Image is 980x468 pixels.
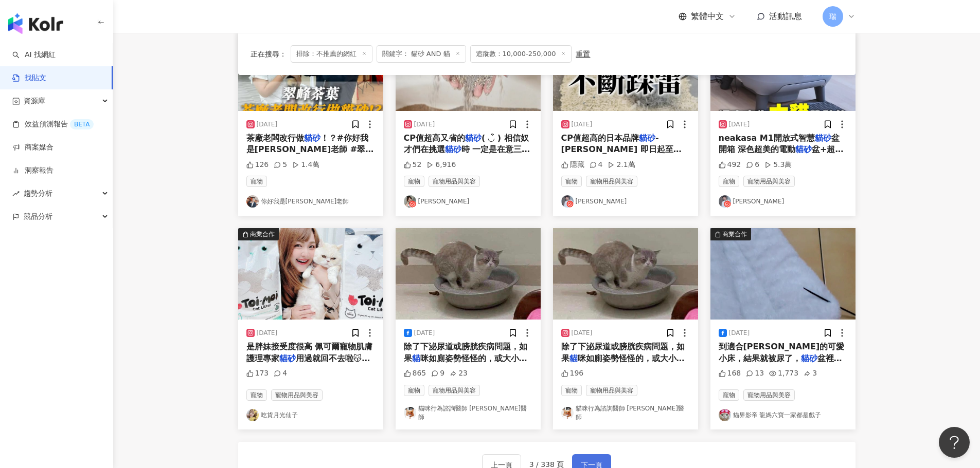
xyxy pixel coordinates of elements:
[412,353,420,363] mark: 貓
[691,11,724,22] span: 繁體中文
[710,228,856,320] img: post-image
[414,120,435,129] div: [DATE]
[939,427,970,458] iframe: Help Scout Beacon - Open
[404,404,532,422] a: KOL Avatar貓咪行為諮詢醫師 [PERSON_NAME]醫師
[404,407,416,419] img: KOL Avatar
[304,133,320,143] mark: 貓砂
[431,368,444,379] div: 9
[769,11,802,21] span: 活動訊息
[24,89,45,113] span: 資源庫
[729,120,750,129] div: [DATE]
[561,195,690,208] a: KOL Avatar[PERSON_NAME]
[404,385,424,396] span: 寵物
[246,176,267,187] span: 寵物
[561,353,685,375] span: 咪如廁姿勢怪怪的，或大小便老是拉不準，很可能跟
[719,368,741,379] div: 168
[257,120,278,129] div: [DATE]
[450,368,468,379] div: 23
[257,329,278,338] div: [DATE]
[608,160,635,170] div: 2.1萬
[465,133,482,143] mark: 貓砂
[12,50,56,60] a: searchAI 找網紅
[12,165,54,176] a: 洞察報告
[396,228,541,320] img: post-image
[561,385,582,396] span: 寵物
[246,409,375,421] a: KOL Avatar吃貨月光仙子
[561,368,584,379] div: 196
[404,133,529,154] span: ( ◡̉̈ ) 相信奴才們在挑選
[24,205,52,228] span: 競品分析
[246,133,304,143] span: 茶廠老闆改行做
[404,368,426,379] div: 865
[561,195,574,208] img: KOL Avatar
[238,228,383,320] img: post-image
[561,407,574,419] img: KOL Avatar
[561,133,639,143] span: CP值超高的日本品牌
[764,160,792,170] div: 5.3萬
[815,133,831,143] mark: 貓砂
[246,160,269,170] div: 126
[743,176,795,187] span: 寵物用品與美容
[414,329,435,338] div: [DATE]
[426,160,456,170] div: 6,916
[445,144,461,154] mark: 貓砂
[576,50,590,58] div: 重置
[404,353,527,375] span: 咪如廁姿勢怪怪的，或大小便老是拉不準，很可能跟
[829,11,836,22] span: 瑞
[404,176,424,187] span: 寵物
[719,409,847,421] a: KOL Avatar貓界影帝 龍媽六寶一家都是戲子
[291,45,372,63] span: 排除：不推薦的網紅
[710,228,856,320] button: 商業合作
[719,195,731,208] img: KOL Avatar
[12,190,20,197] span: rise
[746,160,759,170] div: 6
[561,404,690,422] a: KOL Avatar貓咪行為諮詢醫師 [PERSON_NAME]醫師
[719,176,739,187] span: 寵物
[404,195,532,208] a: KOL Avatar[PERSON_NAME]
[553,228,698,320] img: post-image
[246,133,374,166] span: ！？#你好我是[PERSON_NAME]老師 #翠峰茶葉#茶葉#
[404,342,527,363] span: 除了下泌尿道或膀胱疾病問題，如果
[719,133,840,154] span: 盆 開箱 深色超美的電動
[470,45,572,63] span: 追蹤數：10,000-250,000
[271,389,323,401] span: 寵物用品與美容
[719,195,847,208] a: KOL Avatar[PERSON_NAME]
[795,144,812,154] mark: 貓砂
[246,368,269,379] div: 173
[722,229,747,239] div: 商業合作
[590,160,603,170] div: 4
[561,160,584,170] div: 隱藏
[719,389,739,401] span: 寵物
[24,182,52,205] span: 趨勢分析
[246,342,373,363] span: 是胖妹接受度很高 佩可爾寵物肌膚護理專家
[719,133,815,143] span: neakasa M1開放式智慧
[404,133,465,143] span: CP值超高又省的
[292,160,319,170] div: 1.4萬
[8,13,63,34] img: logo
[12,142,54,153] a: 商案媒合
[719,342,845,363] span: 到適合[PERSON_NAME]的可愛小床，結果就被尿了，
[561,342,685,363] span: 除了下泌尿道或膀胱疾病問題，如果
[12,73,46,83] a: 找貼文
[586,176,637,187] span: 寵物用品與美容
[246,389,267,401] span: 寵物
[246,409,259,421] img: KOL Avatar
[572,329,593,338] div: [DATE]
[12,119,94,129] a: 效益預測報告BETA
[769,368,798,379] div: 1,773
[729,329,750,338] div: [DATE]
[569,353,578,363] mark: 貓
[719,409,731,421] img: KOL Avatar
[804,368,817,379] div: 3
[746,368,764,379] div: 13
[719,353,842,375] span: 盆裡乾乾淨淨... Mina一直流
[801,353,817,363] mark: 貓砂
[429,176,480,187] span: 寵物用品與美容
[561,176,582,187] span: 寵物
[586,385,637,396] span: 寵物用品與美容
[246,195,375,208] a: KOL Avatar你好我是[PERSON_NAME]老師
[639,133,655,143] mark: 貓砂
[279,353,296,363] mark: 貓砂
[743,389,795,401] span: 寵物用品與美容
[246,353,370,375] span: 用過就回不去啦😽 #PETCAR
